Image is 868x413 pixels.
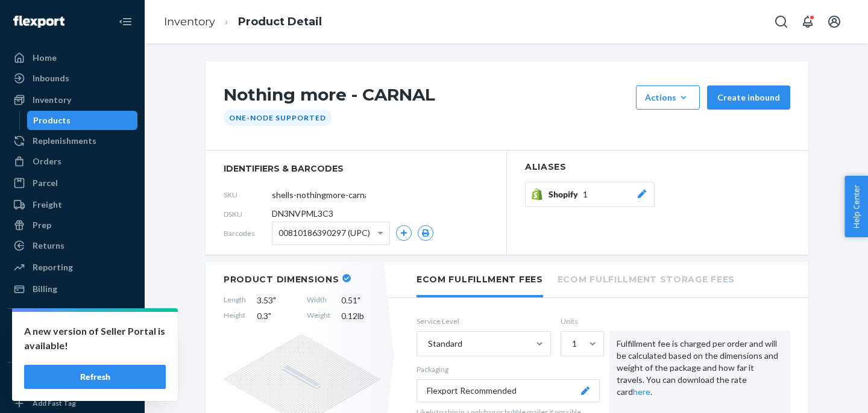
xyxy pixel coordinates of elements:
div: Inbounds [33,72,69,84]
button: Create inbound [707,85,790,110]
span: " [268,311,271,321]
span: 0.3 [257,310,296,322]
div: Reporting [33,261,73,273]
div: Inventory [33,94,71,106]
a: Reporting [7,258,137,277]
label: Units [561,316,600,326]
img: Flexport logo [13,16,64,28]
span: Barcodes [224,228,272,238]
div: Returns [33,240,64,252]
span: DSKU [224,209,272,219]
div: Parcel [33,177,58,189]
span: Width [307,294,330,306]
button: Open notifications [796,10,820,34]
span: DN3NVPML3C3 [272,208,333,220]
div: 1 [572,338,577,350]
span: 00810186390297 (UPC) [278,223,370,243]
span: 3.53 [257,294,296,306]
label: Service Level [417,316,551,326]
div: Replenishments [33,135,96,147]
a: Parcel [7,173,137,193]
span: SKU [224,190,272,200]
button: Flexport Recommended [417,379,600,402]
button: Help Center [844,176,868,237]
a: Inventory [164,15,215,28]
input: 1 [571,338,572,350]
button: Refresh [24,365,166,389]
h2: Product Dimensions [224,274,339,285]
div: One-Node Supported [224,110,332,126]
li: Ecom Fulfillment Fees [417,262,543,297]
button: Integrations [7,318,137,338]
button: Close Navigation [113,10,137,34]
span: " [357,295,360,305]
span: " [273,295,276,305]
div: Products [33,114,71,126]
a: Returns [7,236,137,255]
span: Weight [307,310,330,322]
ol: breadcrumbs [154,4,332,40]
div: Freight [33,199,62,211]
p: A new version of Seller Portal is available! [24,324,166,353]
span: Length [224,294,246,306]
div: Billing [33,283,57,295]
div: Add Fast Tag [33,398,76,408]
span: Height [224,310,246,322]
span: Shopify [549,188,583,200]
h1: Nothing more - CARNAL [224,85,630,110]
button: Actions [636,85,700,110]
span: 0.12 lb [341,310,380,322]
p: Packaging [417,364,600,374]
a: here [633,387,650,397]
div: Orders [33,155,61,167]
a: Orders [7,152,137,171]
a: Freight [7,195,137,214]
button: Open Search Box [769,10,793,34]
input: Standard [427,338,428,350]
h2: Aliases [525,163,790,172]
a: Home [7,48,137,67]
button: Open account menu [822,10,846,34]
a: Replenishments [7,131,137,151]
a: Inventory [7,90,137,110]
a: Products [27,111,138,130]
button: Fast Tags [7,372,137,391]
a: Prep [7,216,137,235]
div: Standard [428,338,462,350]
li: Ecom Fulfillment Storage Fees [558,262,735,295]
button: Shopify1 [525,182,655,207]
span: 0.51 [341,294,380,306]
a: Product Detail [238,15,322,28]
div: Home [33,52,57,64]
div: Actions [645,92,691,104]
span: identifiers & barcodes [224,163,488,175]
a: Add Integration [7,343,137,357]
span: 1 [583,188,588,200]
a: Inbounds [7,69,137,88]
a: Add Fast Tag [7,396,137,411]
a: Billing [7,279,137,299]
div: Prep [33,219,51,231]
